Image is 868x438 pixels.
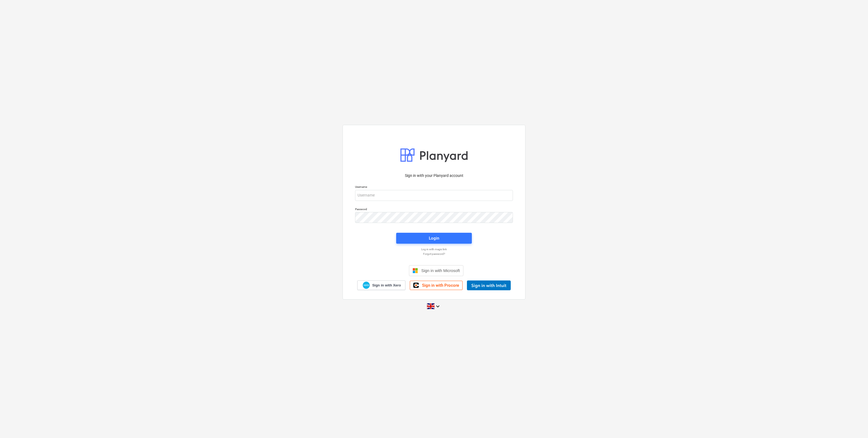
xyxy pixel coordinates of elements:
a: Sign in with Procore [410,281,463,290]
input: Username [355,190,513,201]
a: Forgot password? [352,252,516,256]
i: keyboard_arrow_down [435,303,441,310]
span: Sign in with Xero [372,283,401,288]
a: Sign in with Xero [357,280,406,290]
img: Xero logo [363,282,370,289]
span: Sign in with Microsoft [421,268,460,273]
img: Microsoft logo [413,268,418,273]
a: Log in with magic link [352,247,516,251]
p: Username [355,185,513,190]
p: Sign in with your Planyard account [355,173,513,179]
div: Login [429,235,439,242]
p: Password [355,207,513,212]
button: Login [396,233,472,244]
span: Sign in with Procore [422,283,459,288]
